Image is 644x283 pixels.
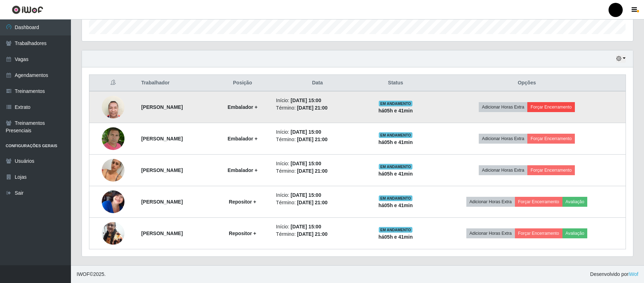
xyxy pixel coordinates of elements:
[102,188,124,216] img: 1701032399226.jpeg
[276,167,359,175] li: Término:
[379,195,412,201] span: EM ANDAMENTO
[297,231,327,237] time: [DATE] 21:00
[379,227,412,233] span: EM ANDAMENTO
[276,136,359,143] li: Término:
[466,197,515,207] button: Adicionar Horas Extra
[276,231,359,238] li: Término:
[527,102,575,112] button: Forçar Encerramento
[515,228,562,238] button: Forçar Encerramento
[77,271,90,277] span: IWOF
[141,167,183,173] strong: [PERSON_NAME]
[562,228,588,238] button: Avaliação
[297,200,327,205] time: [DATE] 21:00
[276,160,359,167] li: Início:
[527,134,575,144] button: Forçar Encerramento
[228,136,257,141] strong: Embalador +
[228,167,257,173] strong: Embalador +
[291,224,321,229] time: [DATE] 15:00
[102,218,124,248] img: 1723155569016.jpeg
[102,150,124,190] img: 1754941954755.jpeg
[515,197,562,207] button: Forçar Encerramento
[141,199,183,205] strong: [PERSON_NAME]
[479,102,527,112] button: Adicionar Horas Extra
[141,136,183,141] strong: [PERSON_NAME]
[276,128,359,136] li: Início:
[379,101,412,106] span: EM ANDAMENTO
[378,171,413,177] strong: há 05 h e 41 min
[229,199,256,205] strong: Repositor +
[141,231,183,236] strong: [PERSON_NAME]
[378,108,413,113] strong: há 05 h e 41 min
[291,192,321,198] time: [DATE] 15:00
[137,75,213,91] th: Trabalhador
[378,202,413,208] strong: há 05 h e 41 min
[297,137,327,142] time: [DATE] 21:00
[628,271,638,277] a: iWof
[276,223,359,231] li: Início:
[213,75,272,91] th: Posição
[379,132,412,138] span: EM ANDAMENTO
[229,231,256,236] strong: Repositor +
[291,129,321,135] time: [DATE] 15:00
[379,164,412,170] span: EM ANDAMENTO
[378,139,413,145] strong: há 05 h e 41 min
[102,126,124,151] img: 1750751041677.jpeg
[12,5,43,14] img: CoreUI Logo
[77,271,106,278] span: © 2025 .
[276,199,359,206] li: Término:
[428,75,626,91] th: Opções
[479,165,527,175] button: Adicionar Horas Extra
[297,168,327,174] time: [DATE] 21:00
[272,75,363,91] th: Data
[479,134,527,144] button: Adicionar Horas Extra
[378,234,413,240] strong: há 05 h e 41 min
[562,197,588,207] button: Avaliação
[466,228,515,238] button: Adicionar Horas Extra
[276,192,359,199] li: Início:
[141,104,183,110] strong: [PERSON_NAME]
[276,97,359,104] li: Início:
[363,75,428,91] th: Status
[228,104,257,110] strong: Embalador +
[276,104,359,112] li: Término:
[291,161,321,166] time: [DATE] 15:00
[590,271,638,278] span: Desenvolvido por
[102,92,124,122] img: 1718715342632.jpeg
[297,105,327,111] time: [DATE] 21:00
[291,98,321,103] time: [DATE] 15:00
[527,165,575,175] button: Forçar Encerramento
